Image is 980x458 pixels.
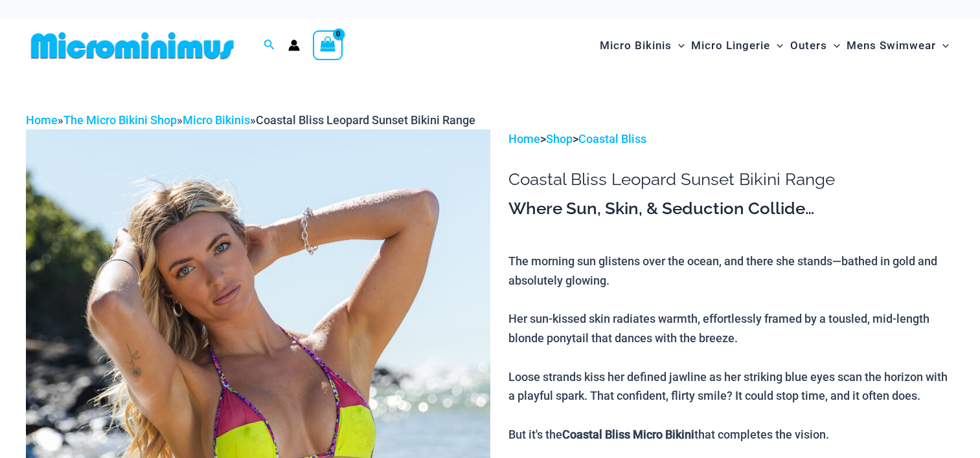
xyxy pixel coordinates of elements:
a: Micro LingerieMenu ToggleMenu Toggle [688,26,786,65]
a: View Shopping Cart, empty [313,30,343,60]
a: Shop [546,132,573,146]
span: Micro Lingerie [691,29,770,62]
a: Home [508,132,540,146]
a: Search icon link [264,38,275,54]
span: Menu Toggle [770,29,783,62]
p: > > [508,129,954,149]
h1: Coastal Bliss Leopard Sunset Bikini Range [508,169,954,190]
a: The Micro Bikini Shop [63,113,177,127]
span: Mens Swimwear [847,29,936,62]
span: Coastal Bliss Leopard Sunset Bikini Range [256,113,475,127]
b: Coastal Bliss Micro Bikini [562,428,694,441]
a: Micro BikinisMenu ToggleMenu Toggle [597,26,688,65]
a: Account icon link [288,39,300,51]
a: Micro Bikinis [183,113,250,127]
span: » » » [26,113,475,127]
a: OutersMenu ToggleMenu Toggle [787,26,843,65]
a: Coastal Bliss [578,132,646,146]
a: Mens SwimwearMenu ToggleMenu Toggle [843,26,952,65]
span: Outers [790,29,827,62]
span: Menu Toggle [936,29,949,62]
span: Menu Toggle [827,29,840,62]
h3: Where Sun, Skin, & Seduction Collide… [508,198,954,220]
a: Home [26,113,58,127]
span: Menu Toggle [672,29,685,62]
nav: Site Navigation [595,24,954,67]
img: MM SHOP LOGO FLAT [26,31,239,60]
span: Micro Bikinis [600,29,672,62]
